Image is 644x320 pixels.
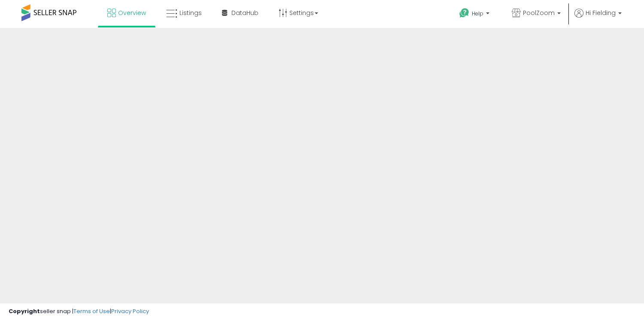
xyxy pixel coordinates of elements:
a: Help [453,1,498,28]
strong: Copyright [9,307,40,315]
a: Terms of Use [73,307,110,315]
span: Overview [118,9,146,17]
span: Listings [179,9,202,17]
span: Help [472,10,483,17]
span: DataHub [231,9,258,17]
i: Get Help [459,8,470,18]
div: seller snap | | [9,308,149,316]
span: Hi Fielding [586,9,616,17]
a: Hi Fielding [574,9,622,28]
span: PoolZoom [523,9,555,17]
a: Privacy Policy [111,307,149,315]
